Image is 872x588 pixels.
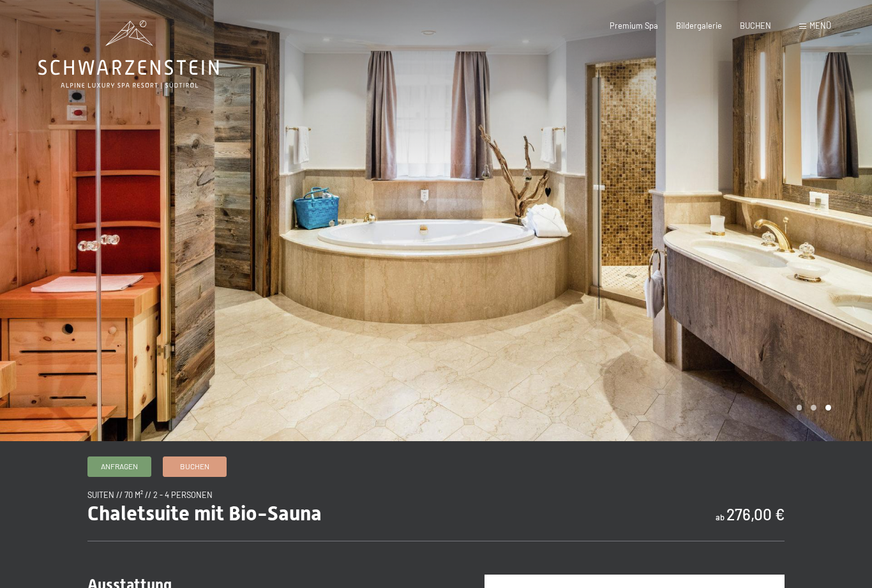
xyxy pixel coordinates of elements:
[87,501,322,525] span: Chaletsuite mit Bio-Sauna
[88,457,151,476] a: Anfragen
[101,461,138,472] span: Anfragen
[163,457,226,476] a: Buchen
[740,20,771,31] a: BUCHEN
[716,512,725,522] span: ab
[676,20,722,31] a: Bildergalerie
[809,20,831,31] span: Menü
[726,505,785,524] b: 276,00 €
[610,20,658,31] a: Premium Spa
[180,461,209,472] span: Buchen
[87,490,213,500] span: Suiten // 70 m² // 2 - 4 Personen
